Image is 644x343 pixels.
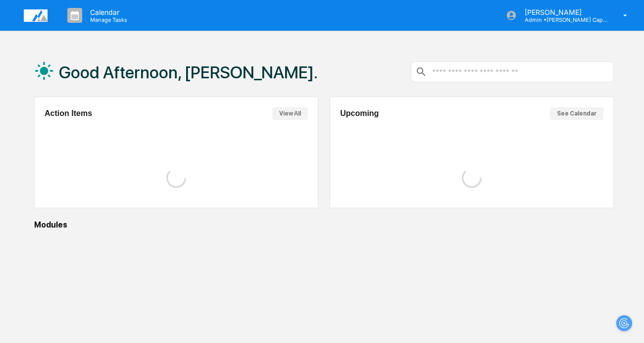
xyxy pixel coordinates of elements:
h2: Action Items [45,109,92,118]
img: logo [24,9,48,22]
h2: Upcoming [340,109,379,118]
button: View All [272,107,308,120]
p: Manage Tasks [82,16,132,23]
p: Calendar [82,8,132,16]
p: [PERSON_NAME] [517,8,609,16]
h1: Good Afternoon, [PERSON_NAME]. [59,62,318,82]
p: Admin • [PERSON_NAME] Capital Management [517,16,609,23]
button: See Calendar [550,107,603,120]
div: Modules [34,220,614,229]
